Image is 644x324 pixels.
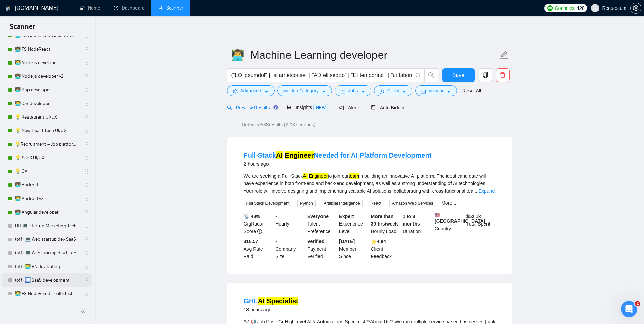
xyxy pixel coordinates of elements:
span: holder [84,210,89,215]
input: Search Freelance Jobs... [231,71,412,79]
span: edit [500,51,509,59]
mark: AI [276,151,283,159]
a: 💡 New HealthTech UI/UX [15,124,79,138]
b: Verified [307,239,325,244]
button: settingAdvancedcaret-down [227,85,275,96]
span: ... [473,188,477,194]
span: caret-down [402,89,407,94]
button: search [424,68,438,82]
span: notification [339,105,344,110]
span: Alerts [339,105,360,110]
button: delete [496,68,510,82]
button: idcardVendorcaret-down [415,85,457,96]
span: holder [84,47,89,52]
span: holder [84,182,89,188]
span: setting [631,5,641,11]
a: (off) 🛄 SaaS development [15,273,79,287]
span: Full Stack Development [244,200,292,207]
a: Off 💻 startup Marketing Tech [15,219,79,233]
a: Full-StackAI EngineerNeeded for AI Platform Development [244,151,432,159]
a: setting [630,5,641,11]
a: 👨‍💻 iOS developer [15,97,79,110]
span: user [380,89,385,94]
span: info-circle [416,73,420,77]
button: copy [479,68,492,82]
span: holder [84,101,89,106]
a: 💡 QA [15,165,79,178]
b: Everyone [307,214,329,219]
span: Artificial Intelligence [321,200,363,207]
span: Vendor [428,87,443,94]
a: Expand [479,188,495,194]
a: GHLAI Specialist [244,297,298,305]
span: user [593,6,597,11]
span: Job Category [291,87,319,94]
span: NEW [313,104,328,111]
mark: AI [303,173,307,179]
b: More than 30 hrs/week [371,214,398,227]
div: Company Size [274,238,306,260]
div: 2 hours ago [244,160,432,168]
div: Experience Level [338,213,370,235]
div: Country [433,213,465,235]
span: area-chart [287,105,292,110]
span: Detected 538 results (2.03 seconds) [237,121,320,128]
span: idcard [421,89,426,94]
span: holder [84,60,89,66]
div: Hourly Load [370,213,402,235]
div: We are seeking a Full-Stack to join our in building an innovative AI platform. The ideal candidat... [244,172,496,195]
div: 18 hours ago [244,306,298,314]
a: (off) 👨‍💻 RN dev Dating [15,260,79,273]
b: 1 to 3 months [403,214,420,227]
span: holder [84,264,89,269]
button: Save [442,68,475,82]
div: Tooltip anchor [273,104,279,110]
div: Duration [401,213,433,235]
span: Save [452,71,464,79]
b: 📡 48% [244,214,260,219]
mark: Engineer [309,173,328,179]
div: Client Feedback [370,238,402,260]
a: 👨‍💻 Android [15,178,79,192]
span: holder [84,128,89,133]
a: 💡 Restaurant UI/UX [15,110,79,124]
span: holder [84,74,89,79]
span: caret-down [446,89,451,94]
b: $ 52.1k [466,214,481,219]
span: holder [84,169,89,174]
b: - [275,239,277,244]
span: info-circle [257,229,262,234]
img: upwork-logo.png [547,5,553,11]
span: bars [283,89,288,94]
a: Reset All [462,87,481,94]
span: delete [496,72,509,78]
span: holder [84,237,89,242]
span: holder [84,142,89,147]
mark: Specialist [266,297,298,305]
a: (off) 💻 Web startup dev FinTech [15,246,79,260]
button: userClientcaret-down [374,85,413,96]
div: Talent Preference [306,213,338,235]
input: Scanner name... [231,47,498,64]
mark: team [349,173,359,179]
span: search [425,72,438,78]
div: Member Since [338,238,370,260]
b: $16.57 [244,239,258,244]
a: 👨‍💻 FS NodeReact [15,42,79,56]
a: 👨‍💻 FS NodeReact HealthTech [15,287,79,301]
mark: AI [258,297,265,305]
span: holder [84,87,89,93]
b: Expert [339,214,354,219]
button: setting [630,3,641,14]
img: 🇺🇸 [435,213,440,217]
b: [DATE] [339,239,355,244]
span: holder [84,155,89,161]
span: Python [297,200,315,207]
span: Auto Bidder [371,105,405,110]
span: Insights [287,105,328,110]
span: holder [84,196,89,201]
div: Payment Verified [306,238,338,260]
span: Jobs [348,87,358,94]
a: 👨‍💻 Node.js developer [15,56,79,70]
span: folder [341,89,345,94]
